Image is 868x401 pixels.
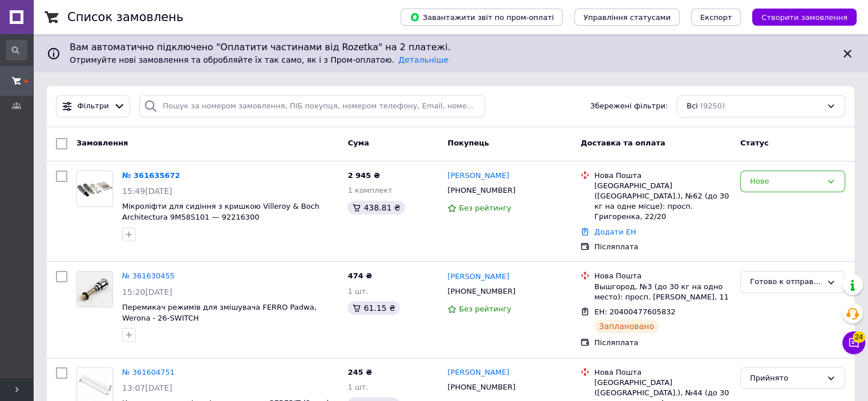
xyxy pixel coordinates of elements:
a: [PERSON_NAME] [447,367,509,378]
a: № 361604751 [122,368,175,376]
span: [PHONE_NUMBER] [447,186,515,195]
div: Прийнято [750,372,822,384]
span: 2 945 ₴ [348,171,380,180]
a: № 361635672 [122,171,180,180]
span: Без рейтингу [459,305,511,313]
div: 61.15 ₴ [348,301,399,315]
button: Чат з покупцем24 [842,331,865,354]
button: Створити замовлення [752,9,857,26]
span: Статус [740,139,769,147]
a: Детальніше [398,55,449,64]
span: Cума [348,139,369,147]
div: Післяплата [594,338,731,348]
div: Нова Пошта [594,367,731,378]
span: 24 [853,331,865,343]
a: Перемикач режимів для змішувача FERRO Padwa, Werona - 26-SWITCH [122,303,316,322]
span: Покупець [447,139,489,147]
span: 1 комплект [348,186,392,195]
div: Нова Пошта [594,271,731,281]
span: Управління статусами [583,13,671,22]
span: Замовлення [76,139,128,147]
input: Пошук за номером замовлення, ПІБ покупця, номером телефону, Email, номером накладної [139,95,485,118]
span: Без рейтингу [459,204,511,212]
span: Вам автоматично підключено "Оплатити частинами від Rozetka" на 2 платежі. [70,41,831,54]
div: Заплановано [594,319,659,333]
span: Фільтри [78,101,109,112]
button: Завантажити звіт по пром-оплаті [401,9,563,26]
a: № 361630455 [122,272,175,280]
img: Фото товару [77,272,112,307]
button: Експорт [691,9,741,26]
a: Мікроліфти для сидіння з кришкою Villeroy & Boch Architectura 9M58S101 — 92216300 [122,202,320,221]
div: Готово к отправке [750,276,822,288]
div: Вышгород, №3 (до 30 кг на одно место): просп. [PERSON_NAME], 11 [594,282,731,302]
h1: Список замовлень [67,10,183,24]
a: Фото товару [76,171,113,207]
div: Нове [750,176,822,188]
a: Фото товару [76,271,113,307]
span: (9250) [700,102,725,110]
span: Створити замовлення [761,13,847,22]
span: 13:07[DATE] [122,383,172,392]
span: Всі [687,101,698,112]
span: ЕН: 20400477605832 [594,307,675,316]
span: 1 шт. [348,287,368,295]
span: Доставка та оплата [580,139,665,147]
span: Отримуйте нові замовлення та обробляйте їх так само, як і з Пром-оплатою. [70,55,449,64]
span: [PHONE_NUMBER] [447,383,515,391]
a: [PERSON_NAME] [447,171,509,181]
a: Створити замовлення [741,13,857,21]
div: 438.81 ₴ [348,201,405,214]
span: 15:49[DATE] [122,187,172,196]
span: 1 шт. [348,383,368,391]
a: [PERSON_NAME] [447,272,509,282]
span: Збережені фільтри: [590,101,668,112]
button: Управління статусами [574,9,680,26]
span: Експорт [700,13,732,22]
span: Завантажити звіт по пром-оплаті [410,12,554,22]
span: 15:20[DATE] [122,287,172,297]
span: 245 ₴ [348,368,372,376]
img: Фото товару [77,171,112,206]
a: Додати ЕН [594,228,636,236]
div: Післяплата [594,242,731,252]
span: 474 ₴ [348,272,372,280]
div: Нова Пошта [594,171,731,181]
div: [GEOGRAPHIC_DATA] ([GEOGRAPHIC_DATA].), №62 (до 30 кг на одне місце): просп. Григоренка, 22/20 [594,181,731,222]
span: [PHONE_NUMBER] [447,287,515,295]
